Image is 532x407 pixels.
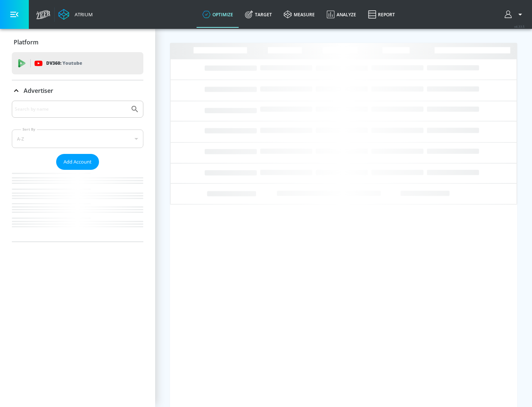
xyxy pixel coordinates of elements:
div: Advertiser [12,80,143,101]
a: Report [362,1,401,28]
div: DV360: Youtube [12,52,143,74]
label: Sort By [21,127,37,132]
p: Youtube [62,59,82,67]
div: Platform [12,32,143,53]
div: Atrium [72,11,93,18]
a: measure [278,1,321,28]
div: A-Z [12,129,143,148]
button: Add Account [56,154,99,170]
a: Target [239,1,278,28]
p: Platform [14,38,38,46]
nav: list of Advertiser [12,170,143,242]
a: Atrium [58,9,93,20]
input: Search by name [15,104,127,114]
p: DV360: [46,59,82,67]
div: Advertiser [12,101,143,242]
span: Add Account [64,158,92,166]
p: Advertiser [24,87,53,95]
span: v 4.33.5 [514,24,525,28]
a: Analyze [321,1,362,28]
a: optimize [197,1,239,28]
